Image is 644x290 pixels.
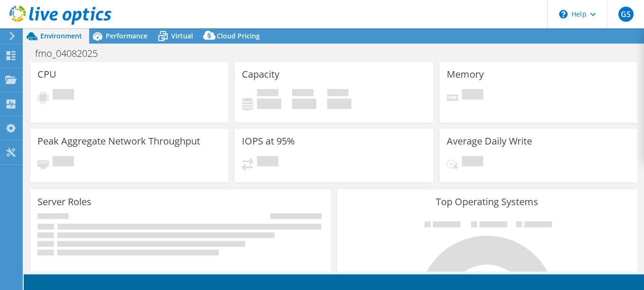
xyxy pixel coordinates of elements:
span: Used [257,89,278,99]
span: Pending [53,89,74,102]
h4: 0 GiB [327,99,351,109]
h3: Capacity [242,69,279,80]
h3: Top Operating Systems [344,197,630,207]
h3: Memory [447,69,484,80]
h1: fmo_04082025 [31,48,112,59]
span: GS [618,7,634,22]
span: Pending [53,156,74,169]
h4: 0 GiB [292,99,316,109]
span: Total [327,89,349,99]
span: Pending [462,156,483,169]
h3: CPU [37,69,56,80]
span: Pending [257,156,278,169]
span: Free [292,89,313,99]
span: Pending [462,89,483,102]
span: Virtual [171,31,193,40]
h3: Average Daily Write [447,136,532,146]
h3: IOPS at 95% [242,136,295,146]
h3: Peak Aggregate Network Throughput [37,136,200,146]
svg: \n [559,10,568,18]
span: Environment [40,31,82,40]
span: Performance [106,31,147,40]
h3: Server Roles [37,197,92,207]
h4: 0 GiB [257,99,281,109]
span: Cloud Pricing [217,31,260,40]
